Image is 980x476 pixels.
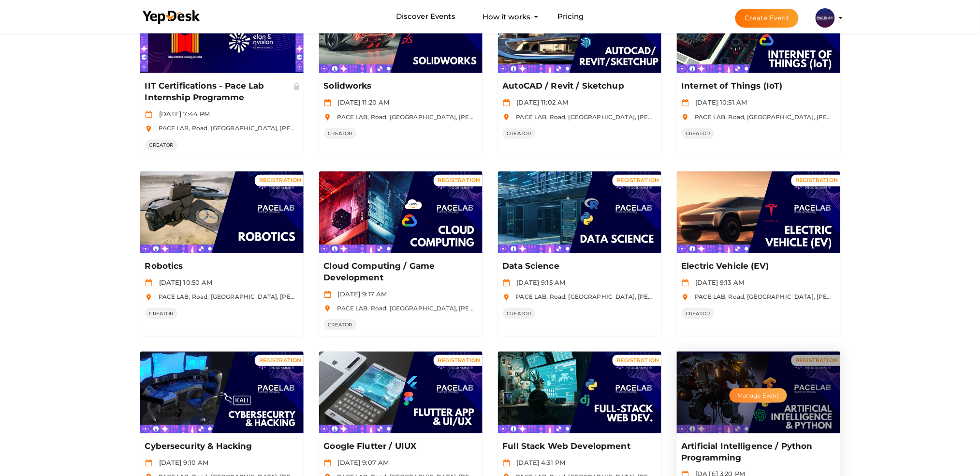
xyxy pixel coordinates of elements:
[324,128,357,139] span: CREATOR
[324,291,331,298] img: calendar.svg
[730,388,787,403] button: Manage Event
[503,80,654,92] p: AutoCAD / Revit / Sketchup
[324,441,475,452] p: Google Flutter / UIUX
[324,460,331,467] img: calendar.svg
[557,8,584,26] a: Pricing
[682,294,689,301] img: location.svg
[145,279,152,287] img: calendar.svg
[145,125,152,133] img: location.svg
[154,278,213,286] span: [DATE] 10:50 AM
[691,278,745,286] span: [DATE] 9:13 AM
[293,82,301,91] img: Private Event
[324,99,331,107] img: calendar.svg
[324,305,331,312] img: location.svg
[324,319,357,330] span: CREATOR
[333,459,389,466] span: [DATE] 9:07 AM
[735,9,799,28] button: Create Event
[682,308,715,319] span: CREATOR
[480,8,533,26] button: How it works
[324,261,475,284] p: Cloud Computing / Game Development
[682,279,689,287] img: calendar.svg
[333,98,390,106] span: [DATE] 11:20 AM
[154,293,676,300] span: PACE LAB, Road, [GEOGRAPHIC_DATA], [PERSON_NAME][GEOGRAPHIC_DATA], [GEOGRAPHIC_DATA], [GEOGRAPHIC...
[503,114,510,121] img: location.svg
[145,261,296,272] p: Robotics
[324,80,475,92] p: Solidworks
[682,99,689,107] img: calendar.svg
[503,99,510,107] img: calendar.svg
[333,305,855,312] span: PACE LAB, Road, [GEOGRAPHIC_DATA], [PERSON_NAME][GEOGRAPHIC_DATA], [GEOGRAPHIC_DATA], [GEOGRAPHIC...
[503,441,654,452] p: Full Stack Web Development
[503,128,536,139] span: CREATOR
[145,80,296,104] p: IIT Certifications - Pace Lab Internship Programme
[154,124,676,132] span: PACE LAB, Road, [GEOGRAPHIC_DATA], [PERSON_NAME][GEOGRAPHIC_DATA], [GEOGRAPHIC_DATA], [GEOGRAPHIC...
[503,460,510,467] img: calendar.svg
[154,459,209,466] span: [DATE] 9:10 AM
[682,441,833,464] p: Artificial Intelligence / Python Programming
[512,98,569,106] span: [DATE] 11:02 AM
[324,114,331,121] img: location.svg
[512,278,566,286] span: [DATE] 9:15 AM
[145,308,178,319] span: CREATOR
[333,290,387,298] span: [DATE] 9:17 AM
[682,80,833,92] p: Internet of Things (IoT)
[691,98,747,106] span: [DATE] 10:51 AM
[145,139,178,151] span: CREATOR
[145,294,152,301] img: location.svg
[682,128,715,139] span: CREATOR
[503,261,654,272] p: Data Science
[503,294,510,301] img: location.svg
[145,441,296,452] p: Cybersecurity & Hacking
[333,113,855,121] span: PACE LAB, Road, [GEOGRAPHIC_DATA], [PERSON_NAME][GEOGRAPHIC_DATA], [GEOGRAPHIC_DATA], [GEOGRAPHIC...
[503,308,536,319] span: CREATOR
[396,8,455,26] a: Discover Events
[145,460,152,467] img: calendar.svg
[145,111,152,118] img: calendar.svg
[154,110,210,118] span: [DATE] 7:44 PM
[682,261,833,272] p: Electric Vehicle (EV)
[503,279,510,287] img: calendar.svg
[512,459,566,466] span: [DATE] 4:31 PM
[816,8,835,28] img: ACg8ocL0kAMv6lbQGkAvZffMI2AGMQOEcunBVH5P4FVoqBXGP4BOzjY=s100
[682,114,689,121] img: location.svg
